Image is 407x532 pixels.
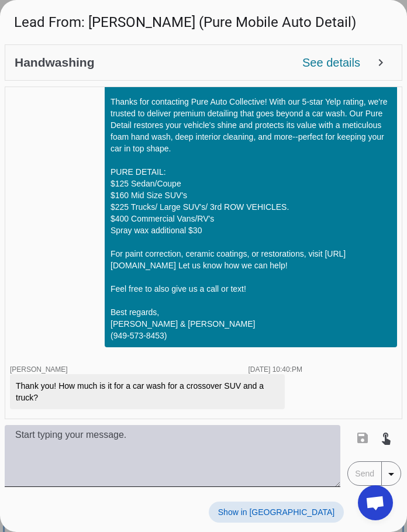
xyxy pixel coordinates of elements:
[111,72,391,341] div: Hi [PERSON_NAME], Thanks for contacting Pure Auto Collective! With our 5-star Yelp rating, we're ...
[358,485,393,520] div: Open chat
[218,507,334,517] span: Show in [GEOGRAPHIC_DATA]
[249,366,302,373] div: [DATE] 10:40:PM
[374,56,388,70] mat-icon: expand_more
[16,380,279,403] div: Thank you! How much is it for a car wash for a crossover SUV and a truck?
[209,502,344,523] button: Show in [GEOGRAPHIC_DATA]
[379,431,393,445] mat-icon: touch_app
[353,502,393,523] button: Close
[302,57,360,68] span: See details
[384,467,398,481] mat-icon: arrow_drop_down
[15,57,95,68] h2: Handwashing
[10,365,68,374] span: [PERSON_NAME]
